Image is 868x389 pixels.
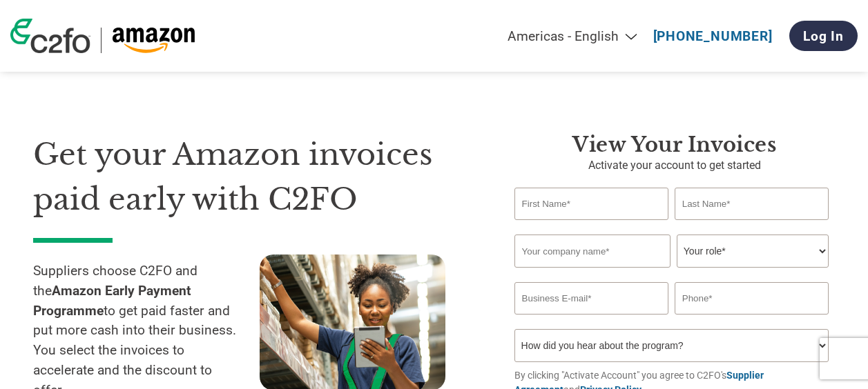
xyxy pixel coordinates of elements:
[514,132,835,157] h3: View your invoices
[514,188,668,220] input: First Name*
[675,316,829,323] div: Inavlid Phone Number
[653,28,773,44] a: [PHONE_NUMBER]
[514,282,668,315] input: Invalid Email format
[789,21,858,51] a: Log In
[514,316,668,323] div: Inavlid Email Address
[675,221,829,229] div: Invalid last name or last name is too long
[33,283,191,319] strong: Amazon Early Payment Programme
[677,235,829,268] select: Title/Role
[675,282,829,315] input: Phone*
[33,132,473,221] h1: Get your Amazon invoices paid early with C2FO
[514,235,671,268] input: Your company name*
[112,28,195,53] img: Amazon
[514,269,829,277] div: Invalid company name or company name is too long
[514,221,668,229] div: Invalid first name or first name is too long
[675,188,829,220] input: Last Name*
[10,19,90,53] img: c2fo logo
[514,157,835,174] p: Activate your account to get started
